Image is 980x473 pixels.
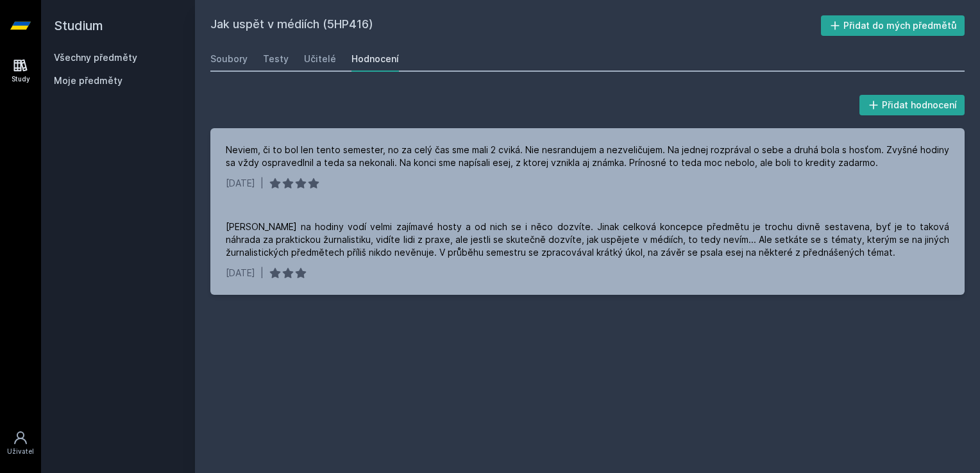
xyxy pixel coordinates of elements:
[304,46,336,72] a: Učitelé
[226,144,949,169] div: Neviem, či to bol len tento semester, no za celý čas sme mali 2 cviká. Nie nesrandujem a nezvelič...
[263,53,289,65] div: Testy
[210,15,821,36] h2: Jak uspět v médiích (5HP416)
[210,53,248,65] div: Soubory
[260,177,264,190] div: |
[3,424,38,463] a: Uživatel
[859,95,965,115] button: Přidat hodnocení
[226,177,255,190] div: [DATE]
[210,46,248,72] a: Soubory
[226,267,255,279] div: [DATE]
[304,53,336,65] div: Učitelé
[12,74,30,84] div: Study
[260,267,264,279] div: |
[7,447,34,456] div: Uživatel
[263,46,289,72] a: Testy
[351,53,399,65] div: Hodnocení
[351,46,399,72] a: Hodnocení
[54,52,137,63] a: Všechny předměty
[226,220,949,259] div: [PERSON_NAME] na hodiny vodí velmi zajímavé hosty a od nich se i něco dozvíte. Jinak celková konc...
[54,74,122,87] span: Moje předměty
[3,51,38,90] a: Study
[821,15,965,36] button: Přidat do mých předmětů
